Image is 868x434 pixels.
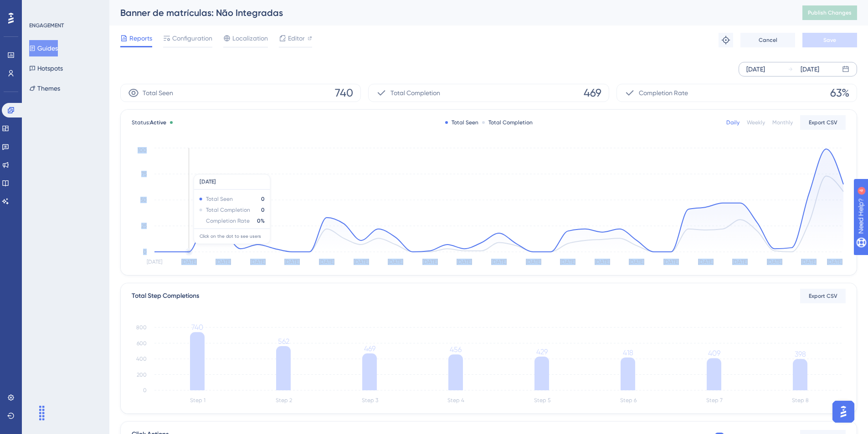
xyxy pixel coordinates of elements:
span: Cancel [759,36,777,44]
span: Publish Changes [808,9,852,16]
tspan: 800 [136,324,147,331]
div: Drag [35,399,49,427]
tspan: [DATE] [629,259,644,265]
div: Weekly [747,119,765,126]
tspan: 400 [136,356,147,362]
tspan: [DATE] [181,259,197,265]
div: Total Completion [482,119,533,126]
button: Guides [29,40,58,56]
tspan: [DATE] [767,259,782,265]
tspan: Step 3 [362,397,378,403]
tspan: 0 [143,249,147,255]
tspan: 50 [140,197,147,203]
span: Completion Rate [639,87,688,98]
tspan: 600 [137,340,147,347]
button: Themes [29,80,60,97]
span: 740 [335,86,353,100]
span: Need Help? [21,2,57,13]
tspan: [DATE] [732,259,748,265]
div: ENGAGEMENT [29,22,64,29]
tspan: [DATE] [663,259,679,265]
tspan: [DATE] [491,259,507,265]
tspan: Step 5 [534,397,550,403]
tspan: [DATE] [319,259,334,265]
span: 63% [830,86,849,100]
tspan: [DATE] [422,259,438,265]
tspan: [DATE] [147,259,162,265]
span: Total Seen [143,87,173,98]
button: Hotspots [29,60,63,77]
span: 469 [584,86,601,100]
span: Export CSV [809,119,837,126]
button: Publish Changes [802,5,857,20]
tspan: [DATE] [526,259,541,265]
span: Save [823,36,836,44]
tspan: [DATE] [801,259,817,265]
tspan: 200 [137,372,147,378]
span: Active [150,119,166,126]
tspan: Step 2 [276,397,292,403]
button: Save [802,33,857,47]
div: Banner de matrículas: Não Integradas [120,6,780,19]
span: Export CSV [809,292,837,300]
div: Monthly [772,119,793,126]
tspan: 418 [623,348,633,357]
tspan: [DATE] [250,259,266,265]
tspan: [DATE] [354,259,369,265]
tspan: 409 [708,349,720,357]
tspan: 100 [138,147,147,153]
span: Reports [129,33,152,44]
tspan: 562 [278,337,289,346]
span: Configuration [172,33,212,44]
div: [DATE] [746,64,765,75]
div: Total Seen [445,119,478,126]
tspan: [DATE] [595,259,610,265]
div: 4 [63,5,66,12]
span: Total Completion [390,87,440,98]
tspan: 740 [191,323,203,332]
button: Export CSV [800,289,846,303]
button: Export CSV [800,115,846,130]
tspan: 398 [795,350,806,358]
tspan: [DATE] [560,259,575,265]
tspan: 0 [143,387,147,393]
tspan: 469 [364,344,375,353]
button: Cancel [740,33,795,47]
span: Editor [288,33,305,44]
div: Daily [726,119,740,126]
tspan: Step 1 [190,397,205,403]
tspan: 456 [450,345,462,354]
tspan: Step 4 [447,397,464,403]
tspan: 25 [141,223,147,229]
tspan: [DATE] [827,259,842,265]
iframe: UserGuiding AI Assistant Launcher [830,398,857,425]
div: Total Step Completions [132,291,199,301]
tspan: [DATE] [388,259,403,265]
span: Status: [132,119,166,126]
tspan: [DATE] [284,259,300,265]
tspan: Step 6 [620,397,637,403]
div: [DATE] [801,64,819,75]
tspan: Step 7 [706,397,723,403]
tspan: 429 [536,347,548,356]
tspan: Step 8 [792,397,809,403]
tspan: 75 [141,171,147,177]
tspan: [DATE] [216,259,231,265]
tspan: [DATE] [457,259,472,265]
span: Localization [232,33,268,44]
tspan: [DATE] [698,259,714,265]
